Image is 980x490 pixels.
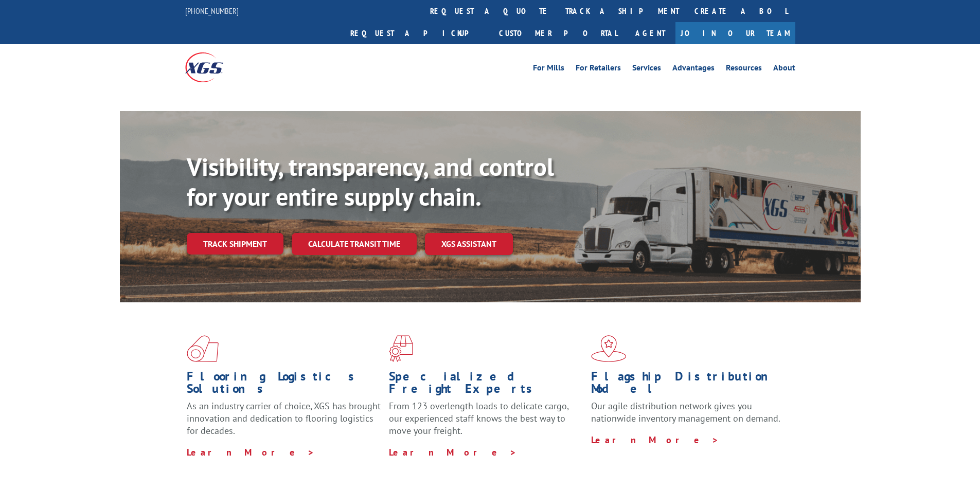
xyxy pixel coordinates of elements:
img: xgs-icon-total-supply-chain-intelligence-red [187,335,219,362]
a: Calculate transit time [292,233,417,255]
a: For Mills [533,64,564,75]
a: Agent [625,22,675,44]
a: Resources [726,64,762,75]
h1: Specialized Freight Experts [389,370,583,400]
a: Join Our Team [675,22,795,44]
span: As an industry carrier of choice, XGS has brought innovation and dedication to flooring logistics... [187,400,381,437]
a: Advantages [672,64,715,75]
a: Request a pickup [343,22,491,44]
a: For Retailers [576,64,621,75]
a: Learn More > [187,446,315,458]
img: xgs-icon-focused-on-flooring-red [389,335,413,362]
b: Visibility, transparency, and control for your entire supply chain. [187,151,554,212]
p: From 123 overlength loads to delicate cargo, our experienced staff knows the best way to move you... [389,400,583,446]
a: Services [632,64,661,75]
a: XGS ASSISTANT [425,233,513,255]
a: Learn More > [389,446,517,458]
img: xgs-icon-flagship-distribution-model-red [591,335,627,362]
span: Our agile distribution network gives you nationwide inventory management on demand. [591,400,780,424]
a: Learn More > [591,434,719,446]
a: Track shipment [187,233,283,255]
h1: Flagship Distribution Model [591,370,786,400]
a: [PHONE_NUMBER] [185,6,239,16]
h1: Flooring Logistics Solutions [187,370,381,400]
a: Customer Portal [491,22,625,44]
a: About [773,64,795,75]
